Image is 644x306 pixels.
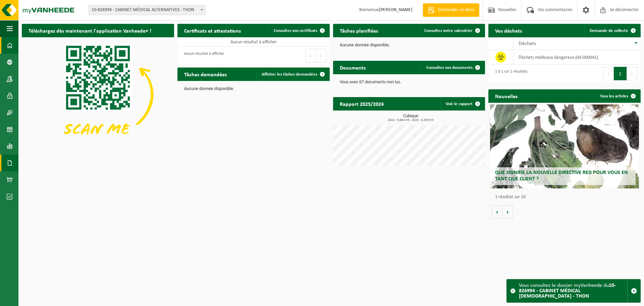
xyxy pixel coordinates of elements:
font: Que signifie la nouvelle directive RED pour vous en tant que client ? [495,170,628,182]
font: Demander un devis [438,7,474,12]
font: Consultez votre calendrier [424,29,473,33]
span: 10-826994 - CABINET MÉDICAL ALTERNATIVES - THON [89,5,206,15]
font: Aucune donnée disponible. [340,43,390,48]
font: Déchets [519,41,536,46]
a: Consultez vos certificats [268,24,329,37]
font: 10-826994 - CABINET MÉDICAL ALTERNATIVES - THON [92,7,194,12]
font: Aucun résultat à afficher [230,40,277,45]
font: 1 à 1 sur 1 résultats [495,70,528,74]
font: Vos déchets [495,29,522,34]
font: [PERSON_NAME] [379,7,413,12]
a: Demander un devis [423,3,479,17]
button: Suivant [627,67,637,80]
a: Voir le rapport [440,97,484,111]
span: 10-826994 - CABINET MÉDICAL ALTERNATIVES - THON [89,5,205,15]
font: Voir le rapport [446,102,473,106]
font: Consultez vos documents [426,65,473,70]
a: Consultez votre calendrier [419,24,484,37]
font: Vous consultez le dossier myVanheede du [519,283,609,288]
font: Tâches demandées [184,72,227,78]
a: Demande de collecte [584,24,640,37]
font: Consultez vos certificats [274,29,317,33]
a: Consultez vos documents [421,61,484,74]
a: Afficher les tâches demandées [256,68,329,81]
button: Précédent [603,67,614,80]
img: Téléchargez l'application VHEPlus [22,37,174,151]
font: Cubique [403,114,418,119]
font: déchets médicaux dangereux (04-000041) [519,55,598,60]
font: 2024 : 0,860 m3 - 2025 : 0,335 m3 [388,118,434,122]
button: Suivant [316,49,326,62]
font: Documents [340,65,366,71]
font: Bienvenue [359,7,379,12]
font: 1 résultat sur 10 [495,194,526,200]
font: Afficher les tâches demandées [262,72,317,77]
font: Nouvelles [498,7,516,12]
font: Vous avez 67 documents non lus. [340,80,401,85]
font: Tous les articles [600,94,628,98]
font: Aucune donnée disponible. [184,86,234,91]
a: Tous les articles [595,89,640,103]
button: 1 [614,67,627,80]
a: Que signifie la nouvelle directive RED pour vous en tant que client ? [490,104,639,188]
font: Rapport 2025/2024 [340,102,384,107]
font: 10-826994 - CABINET MÉDICAL [DEMOGRAPHIC_DATA] - THON [519,283,616,299]
font: Vos commentaires [538,7,572,12]
font: Certificats et attestations [184,29,241,34]
font: Aucun résultat à afficher [184,52,224,56]
button: Précédent [305,49,316,62]
font: Se déconnecter [610,7,639,12]
font: Tâches planifiées [340,29,378,34]
font: Téléchargez dès maintenant l'application Vanheede+ ! [29,29,151,34]
font: 1 [619,72,622,77]
font: Demande de collecte [590,29,628,33]
font: Nouvelles [495,94,518,99]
